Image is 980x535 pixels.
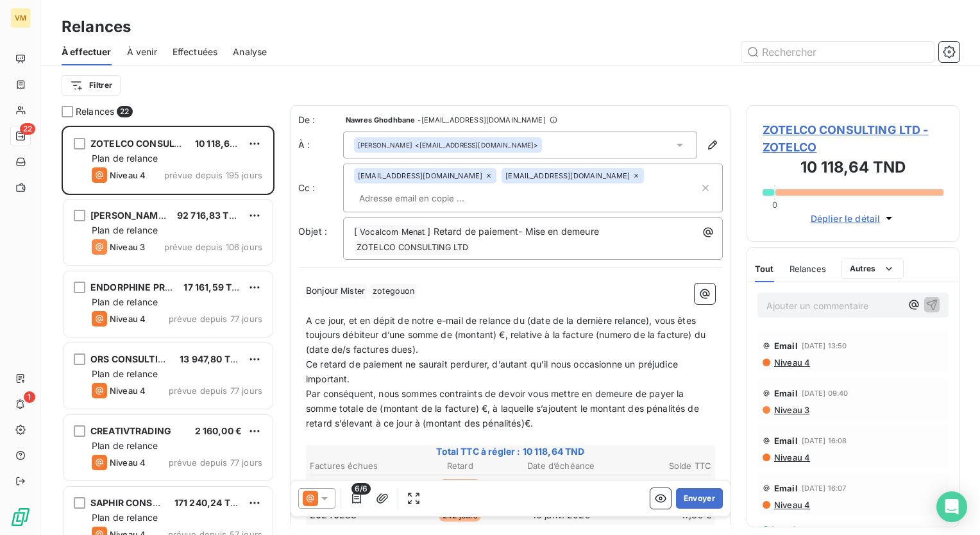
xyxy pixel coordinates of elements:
span: [PERSON_NAME] [358,140,412,149]
span: [DATE] 09:40 [802,389,849,397]
span: prévue depuis 77 jours [169,314,262,324]
span: Déplier le détail [811,212,881,225]
span: Mister [339,284,367,299]
span: Niveau 4 [110,170,146,180]
th: Retard [410,459,511,473]
span: Vocalcom Menat [358,225,427,240]
span: Par conséquent, nous sommes contraints de devoir vous mettre en demeure de payer la somme totale ... [306,388,702,429]
input: Adresse email en copie ... [354,189,502,208]
th: Factures échues [309,459,409,473]
span: Niveau 3 [773,405,809,415]
button: Autres [841,259,904,279]
h3: 10 118,64 TND [763,156,943,182]
span: 20240204 [310,478,357,491]
label: À : [298,139,343,151]
span: Relances [790,264,826,274]
button: Déplier le détail [807,211,900,226]
span: Total TTC à régler : 10 118,64 TND [308,445,713,458]
span: Plan de relance [92,368,158,379]
span: Niveau 4 [110,457,146,468]
span: 22 [117,106,132,117]
span: SAPHIR CONSEIL [90,497,166,508]
img: Logo LeanPay [10,507,31,527]
span: Plan de relance [92,296,158,307]
span: 354 jours [439,479,482,491]
span: ENDORPHINE PROD [90,282,178,293]
span: A ce jour, et en dépit de notre e-mail de relance du (date de la dernière relance), vous êtes tou... [306,315,708,355]
button: Envoyer [676,488,723,509]
span: Email [774,388,798,398]
span: Niveau 4 [773,452,810,463]
span: ZOTELCO CONSULTING LTD - ZOTELCO [763,121,943,156]
span: Objet : [298,226,327,237]
span: 171 240,24 TND [174,497,244,508]
span: 22 [20,123,35,135]
button: Filtrer [62,75,121,96]
span: 10 118,64 TND [195,138,257,149]
span: À effectuer [62,46,112,58]
span: Niveau 4 [110,386,146,396]
span: Niveau 4 [773,500,810,510]
span: prévue depuis 77 jours [169,386,262,396]
span: prévue depuis 195 jours [164,170,262,180]
span: CREATIVTRADING [90,425,171,436]
div: <[EMAIL_ADDRESS][DOMAIN_NAME]> [358,140,538,149]
td: 2 366,00 € [612,477,713,491]
span: 0 [772,200,777,210]
div: Open Intercom Messenger [936,491,967,522]
label: Cc : [298,182,343,194]
span: [EMAIL_ADDRESS][DOMAIN_NAME] [358,172,482,180]
span: ZOTELCO CONSULTING LTD [355,241,470,255]
span: [EMAIL_ADDRESS][DOMAIN_NAME] [505,172,630,180]
span: Analyse [233,46,267,58]
span: 6/6 [351,483,371,495]
span: Niveau 4 [773,357,810,368]
span: Effectuées [173,46,218,58]
div: VM [10,8,31,28]
span: Plan de relance [92,512,158,523]
span: Email [774,341,798,351]
span: De : [298,114,343,126]
span: 2 160,00 € [195,425,242,436]
span: 1 [24,391,35,403]
span: [ [354,226,357,237]
span: 17 161,59 TND [183,282,245,293]
span: Plan de relance [92,440,158,451]
span: [DATE] [772,525,796,533]
span: Plan de relance [92,225,158,235]
span: ] Retard de paiement- Mise en demeure [427,226,599,237]
span: [DATE] 16:07 [802,484,847,492]
span: 92 716,83 TND [177,210,242,221]
th: Solde TTC [612,459,713,473]
span: Email [774,483,798,493]
span: ZOTELCO CONSULTING LTD [90,138,215,149]
span: Niveau 4 [110,314,146,324]
span: À venir [127,46,157,58]
span: [DATE] 13:50 [802,342,847,350]
span: Relances [76,105,114,118]
span: Niveau 3 [110,242,145,252]
span: prévue depuis 77 jours [169,457,262,468]
div: grid [62,126,275,535]
span: Tout [755,264,774,274]
span: Ce retard de paiement ne saurait perdurer, d’autant qu’il nous occasionne un préjudice important. [306,359,680,384]
span: [DATE] 16:08 [802,437,847,445]
span: Plan de relance [92,153,158,164]
span: Bonjour [306,285,338,296]
span: - [EMAIL_ADDRESS][DOMAIN_NAME] [418,116,545,124]
input: Rechercher [741,42,934,62]
span: 13 947,80 TND [180,353,244,364]
th: Date d’échéance [511,459,611,473]
span: [PERSON_NAME] [90,210,167,221]
span: zotegouon [371,284,416,299]
span: Email [774,436,798,446]
span: prévue depuis 106 jours [164,242,262,252]
h3: Relances [62,15,131,38]
span: ORS CONSULTING [90,353,172,364]
span: Nawres Ghodhbane [346,116,415,124]
td: [DATE] [511,477,611,491]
